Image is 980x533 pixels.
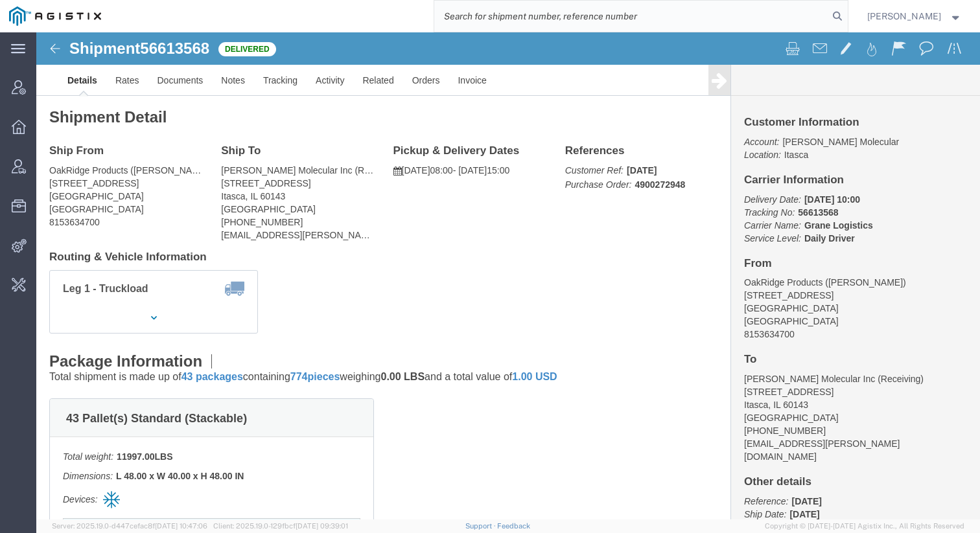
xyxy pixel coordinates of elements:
[52,522,207,530] span: Server: 2025.19.0-d447cefac8f
[434,1,828,32] input: Search for shipment number, reference number
[465,522,498,530] a: Support
[213,522,348,530] span: Client: 2025.19.0-129fbcf
[867,8,962,24] button: [PERSON_NAME]
[155,522,207,530] span: [DATE] 10:47:06
[36,32,980,519] iframe: FS Legacy Container
[9,6,101,26] img: logo
[497,522,530,530] a: Feedback
[765,521,964,532] span: Copyright © [DATE]-[DATE] Agistix Inc., All Rights Reserved
[296,522,348,530] span: [DATE] 09:39:01
[867,9,941,23] span: Daria Moshkova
